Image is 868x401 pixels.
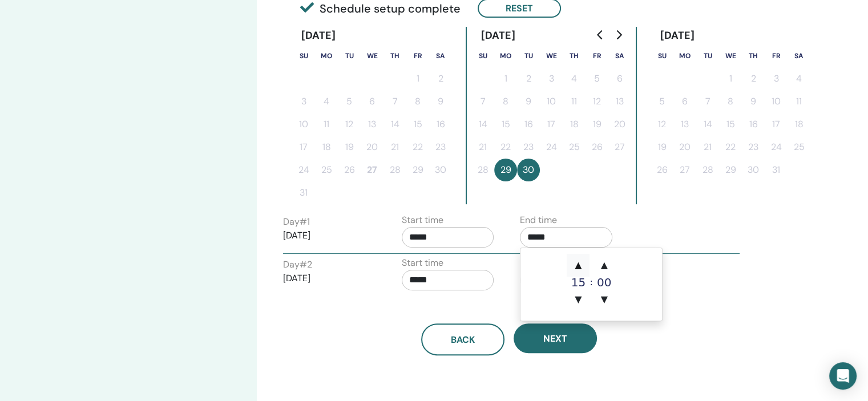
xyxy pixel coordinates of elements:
button: 8 [494,90,517,113]
th: Monday [494,44,517,67]
button: 18 [315,136,338,159]
button: 15 [494,113,517,136]
button: 20 [361,136,383,159]
th: Thursday [742,44,765,67]
button: 3 [765,67,788,90]
button: 14 [471,113,494,136]
button: 29 [406,159,429,181]
button: 26 [651,159,673,181]
button: 22 [719,136,742,159]
button: 30 [742,159,765,181]
th: Wednesday [719,44,742,67]
label: Start time [402,213,443,227]
button: 18 [788,113,810,136]
th: Monday [315,44,338,67]
button: 7 [383,90,406,113]
th: Thursday [383,44,406,67]
button: 19 [338,136,361,159]
button: 24 [765,136,788,159]
button: 28 [383,159,406,181]
button: 13 [673,113,696,136]
button: 4 [788,67,810,90]
button: 3 [540,67,563,90]
th: Wednesday [361,44,383,67]
button: 19 [586,113,608,136]
th: Tuesday [517,44,540,67]
button: 16 [517,113,540,136]
span: ▼ [567,288,590,311]
button: Back [421,323,504,355]
button: 30 [429,159,452,181]
button: 8 [719,90,742,113]
button: 31 [765,159,788,181]
th: Tuesday [338,44,361,67]
span: ▲ [567,254,590,277]
button: 11 [788,90,810,113]
button: 27 [608,136,631,159]
th: Saturday [608,44,631,67]
button: 22 [494,136,517,159]
button: 28 [696,159,719,181]
button: 25 [315,159,338,181]
button: 15 [719,113,742,136]
button: 2 [429,67,452,90]
button: 9 [742,90,765,113]
th: Sunday [471,44,494,67]
button: 24 [292,159,315,181]
button: 6 [361,90,383,113]
button: 11 [315,113,338,136]
button: 1 [494,67,517,90]
button: 21 [696,136,719,159]
button: 7 [696,90,719,113]
button: 26 [586,136,608,159]
p: [DATE] [283,272,376,285]
button: 16 [742,113,765,136]
th: Monday [673,44,696,67]
th: Thursday [563,44,586,67]
div: [DATE] [651,27,704,44]
button: 28 [471,159,494,181]
div: 15 [567,277,590,288]
button: 30 [517,159,540,181]
div: [DATE] [471,27,524,44]
th: Saturday [788,44,810,67]
span: Next [543,333,567,345]
button: 12 [338,113,361,136]
span: ▲ [593,254,616,277]
button: 16 [429,113,452,136]
button: 26 [338,159,361,181]
button: 6 [608,67,631,90]
button: Go to next month [609,23,628,46]
p: [DATE] [283,229,376,242]
label: Start time [402,256,443,270]
button: 12 [586,90,608,113]
button: 17 [292,136,315,159]
button: Next [514,323,597,353]
button: 13 [361,113,383,136]
button: 11 [563,90,586,113]
button: 20 [608,113,631,136]
button: 13 [608,90,631,113]
button: 18 [563,113,586,136]
button: 27 [361,159,383,181]
button: 14 [696,113,719,136]
th: Tuesday [696,44,719,67]
div: : [590,254,592,311]
button: 29 [719,159,742,181]
button: 6 [673,90,696,113]
button: 22 [406,136,429,159]
button: 15 [406,113,429,136]
button: 5 [338,90,361,113]
th: Friday [765,44,788,67]
button: 25 [563,136,586,159]
label: Day # 2 [283,258,312,272]
button: 31 [292,181,315,204]
button: 2 [517,67,540,90]
button: 29 [494,159,517,181]
button: 21 [383,136,406,159]
th: Sunday [651,44,673,67]
button: 1 [406,67,429,90]
div: [DATE] [292,27,345,44]
button: 3 [292,90,315,113]
button: 9 [517,90,540,113]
